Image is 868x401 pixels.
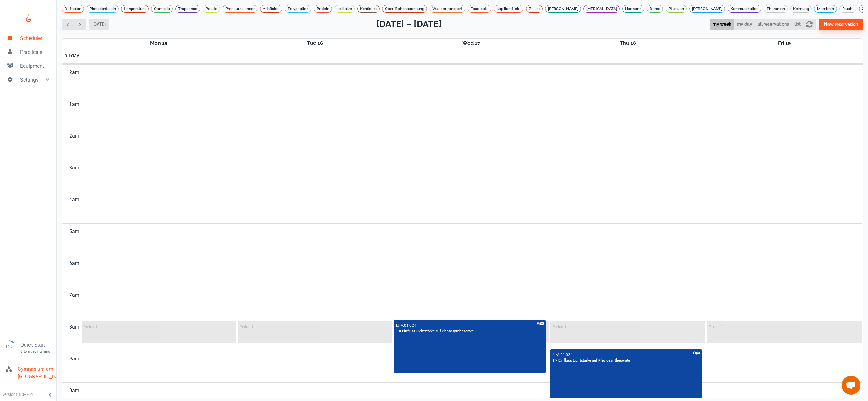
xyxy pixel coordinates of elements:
p: 1 × Einfluss Lichtstärke auf Photosyntheserate [552,358,630,364]
span: temperature [121,6,148,12]
button: my day [734,19,755,30]
span: Tropismus [176,6,200,12]
button: Next week [74,19,86,30]
p: Period 1 [709,324,723,329]
button: refresh [803,19,815,30]
div: 5am [68,224,81,239]
span: Polypeptide [285,6,311,12]
a: September 19, 2025 [777,39,792,48]
div: Pheromon [764,5,788,13]
div: 10am [65,383,81,398]
p: Period 1 [552,324,566,329]
div: 1am [68,96,81,112]
a: September 15, 2025 [149,39,169,48]
span: all-day [63,52,81,60]
div: 12am [65,65,81,80]
div: Diffusion [62,5,84,13]
p: Period 1 [83,324,98,329]
span: Pflanzen [666,6,686,12]
div: 6am [68,255,81,271]
p: A.01.024 [401,323,416,328]
span: Diffusion [62,6,84,12]
span: Phenolphtalein [87,6,118,12]
span: Hormone [623,6,644,12]
span: [PERSON_NAME] [690,6,725,12]
span: [MEDICAL_DATA] [584,6,619,12]
div: Protein [314,5,332,13]
div: Foodtests [468,5,491,13]
div: cell size [335,5,355,13]
div: Adhäsion [260,5,282,13]
span: Potato [203,6,220,12]
span: Oberflächenspannung [382,6,427,12]
button: my week [710,19,734,30]
div: [PERSON_NAME] [689,5,725,13]
span: Adhäsion [260,6,282,12]
div: [MEDICAL_DATA] [583,5,620,13]
span: Demo [647,6,663,12]
div: 9am [68,351,81,367]
div: Wassertransport [430,5,465,13]
span: kapillareffekt [494,6,523,12]
button: [DATE] [89,19,109,30]
span: Membran [814,6,837,12]
button: New reservation [819,19,863,30]
div: Frucht [839,5,856,13]
div: 3am [68,160,81,176]
div: 8am [68,319,81,335]
div: 2am [68,128,81,144]
div: 7am [68,287,81,303]
span: Protein [314,6,332,12]
span: Pressure sensor [223,6,257,12]
span: Kohäsion [358,6,379,12]
a: September 16, 2025 [306,39,324,48]
div: 4am [68,192,81,208]
button: all reservations [755,19,792,30]
button: list [792,19,803,30]
span: Pheromon [764,6,787,12]
span: Kommunikation [728,6,761,12]
span: Wassertransport [430,6,465,12]
span: Osmosis [151,6,172,12]
span: Frucht [840,6,856,12]
button: Previous week [62,19,74,30]
p: 1 × Einfluss Lichtstärke auf Photosyntheserate [396,329,474,334]
span: [PERSON_NAME] [545,6,581,12]
p: IU • [552,352,557,357]
div: Keimung [790,5,812,13]
div: Oberflächenspannung [382,5,427,13]
a: September 17, 2025 [461,39,482,48]
div: Hormone [622,5,644,13]
h2: [DATE] – [DATE] [376,18,442,31]
span: cell size [335,6,354,12]
div: Chat öffnen [842,376,860,395]
span: Foodtests [468,6,491,12]
p: IU • [396,323,401,328]
p: A.01.024 [557,352,572,357]
div: Kommunikation [728,5,761,13]
p: Period 1 [240,324,254,329]
span: Keimung [791,6,811,12]
div: Tropismus [175,5,200,13]
a: September 18, 2025 [618,39,637,48]
span: Zellen [526,6,542,12]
